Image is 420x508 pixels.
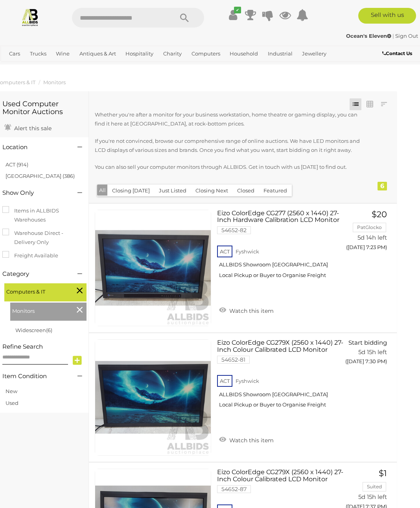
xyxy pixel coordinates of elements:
[223,210,339,284] a: Eizo ColorEdge CG277 (2560 x 1440) 27-Inch Hardware Calibration LCD Monitor 54652-82 ACT Fyshwick...
[6,47,23,60] a: Cars
[6,285,65,296] span: Computers & IT
[232,185,259,197] button: Closed
[372,209,387,219] span: $20
[12,125,52,132] span: Alert this sale
[265,47,296,60] a: Industrial
[2,190,66,196] h4: Show Only
[259,185,292,197] button: Featured
[227,307,274,314] span: Watch this item
[2,100,81,116] h1: Used Computer Monitor Auctions
[217,304,276,316] a: Watch this item
[392,33,394,39] span: |
[15,327,52,333] a: Widescreen(6)
[53,47,73,60] a: Wine
[154,185,191,197] button: Just Listed
[46,327,52,333] span: (6)
[6,388,17,394] a: New
[352,339,389,369] a: Start bidding 5d 15h left ([DATE] 7:30 PM)
[348,339,387,346] span: Start bidding
[2,271,66,277] h4: Category
[12,305,71,316] span: Monitors
[378,182,387,190] div: 6
[76,47,119,60] a: Antiques & Art
[227,437,274,444] span: Watch this item
[188,47,223,60] a: Computers
[21,8,39,26] img: Allbids.com.au
[2,229,81,247] label: Warehouse Direct - Delivery Only
[165,8,204,28] button: Search
[358,8,416,24] a: Sell with us
[2,251,58,260] label: Freight Available
[95,163,360,172] p: You can also sell your computer monitors through ALLBIDS. Get in touch with us [DATE] to find out.
[107,185,155,197] button: Closing [DATE]
[56,60,118,73] a: [GEOGRAPHIC_DATA]
[217,434,276,445] a: Watch this item
[395,33,418,39] a: Sign Out
[299,47,330,60] a: Jewellery
[234,7,241,13] i: ✔
[352,210,389,255] a: $20 PatGlocko 5d 14h left ([DATE] 7:23 PM)
[2,206,81,225] label: Items in ALLBIDS Warehouses
[346,33,392,39] a: Ocean's Eleven
[2,122,53,133] a: Alert this sale
[95,110,360,129] p: Whether you're after a monitor for your business workstation, home theatre or gaming display, you...
[2,144,66,151] h4: Location
[346,33,391,39] strong: Ocean's Eleven
[379,468,387,478] span: $1
[223,339,339,414] a: Eizo ColorEdge CG279X (2560 x 1440) 27-Inch Colour Calibrated LCD Monitor 54652-81 ACT Fyshwick A...
[382,50,412,56] b: Contact Us
[6,400,18,406] a: Used
[191,185,233,197] button: Closing Next
[122,47,157,60] a: Hospitality
[2,344,87,350] h4: Refine Search
[6,173,75,179] a: [GEOGRAPHIC_DATA] (386)
[227,47,261,60] a: Household
[27,47,50,60] a: Trucks
[31,60,53,73] a: Sports
[2,373,66,380] h4: Item Condition
[43,79,66,85] a: Monitors
[95,137,360,155] p: If you're not convinced, browse our comprehensive range of online auctions. We have LED monitors ...
[160,47,185,60] a: Charity
[6,161,28,168] a: ACT (914)
[6,60,27,73] a: Office
[382,49,414,58] a: Contact Us
[97,185,108,196] button: All
[227,8,239,22] a: ✔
